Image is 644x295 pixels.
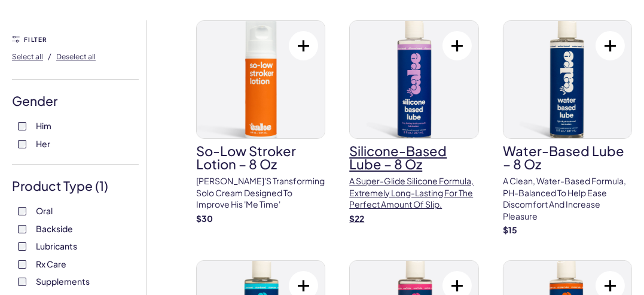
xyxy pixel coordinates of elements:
[350,21,478,138] img: Silicone-Based Lube – 8 oz
[18,140,26,148] input: Her
[36,118,51,133] span: Him
[12,52,43,61] span: Select all
[18,260,26,269] input: Rx Care
[196,144,325,171] h3: So-Low Stroker Lotion – 8 oz
[18,242,26,251] input: Lubricants
[48,51,51,62] span: /
[349,175,478,211] p: A super-glide silicone formula, extremely long-lasting for the perfect amount of slip.
[56,47,96,66] button: Deselect all
[18,278,26,286] input: Supplements
[196,20,325,224] a: So-Low Stroker Lotion – 8 ozSo-Low Stroker Lotion – 8 oz[PERSON_NAME]'s transforming solo cream d...
[196,175,325,211] p: [PERSON_NAME]'s transforming solo cream designed to improve his 'me time'
[36,221,73,236] span: Backside
[503,144,632,171] h3: Water-Based Lube – 8 oz
[18,122,26,130] input: Him
[36,256,66,272] span: Rx Care
[18,207,26,215] input: Oral
[36,203,53,218] span: Oral
[197,21,325,138] img: So-Low Stroker Lotion – 8 oz
[36,273,90,289] span: Supplements
[349,20,478,224] a: Silicone-Based Lube – 8 ozSilicone-Based Lube – 8 ozA super-glide silicone formula, extremely lon...
[36,136,50,151] span: Her
[18,225,26,233] input: Backside
[56,52,96,61] span: Deselect all
[349,213,364,224] strong: $ 22
[503,224,517,235] strong: $ 15
[12,47,43,66] button: Select all
[349,144,478,171] h3: Silicone-Based Lube – 8 oz
[503,20,632,236] a: Water-Based Lube – 8 ozWater-Based Lube – 8 ozA clean, water-based formula, pH-balanced to help e...
[503,21,631,138] img: Water-Based Lube – 8 oz
[196,213,213,224] strong: $ 30
[36,238,77,254] span: Lubricants
[503,175,632,222] p: A clean, water-based formula, pH-balanced to help ease discomfort and increase pleasure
